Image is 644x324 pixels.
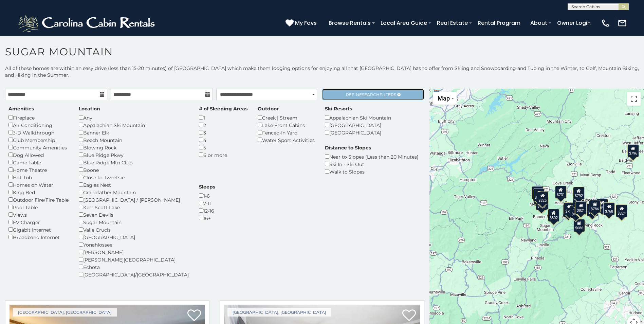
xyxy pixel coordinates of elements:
[8,174,69,181] div: Hot Tub
[79,226,189,233] div: Valle Crucis
[8,151,69,159] div: Dog Allowed
[601,18,610,28] img: phone-regular-white.png
[325,153,419,160] div: Near to Slopes (Less than 20 Minutes)
[199,207,215,214] div: 12-16
[574,201,586,214] div: $773
[8,188,69,196] div: King Bed
[603,202,615,215] div: $768
[8,105,34,112] label: Amenities
[325,160,419,168] div: Ski In - Ski Out
[79,248,189,256] div: [PERSON_NAME]
[79,181,189,188] div: Eagles Nest
[199,114,247,121] div: 1
[325,144,371,151] label: Distance to Slopes
[474,17,524,29] a: Rental Program
[402,309,416,323] a: Add to favorites
[570,205,582,218] div: $763
[325,17,374,29] a: Browse Rentals
[589,200,601,213] div: $786
[79,159,189,166] div: Blue Ridge Mtn Club
[258,114,315,121] div: Creek | Stream
[627,144,639,157] div: $796
[8,181,69,188] div: Homes on Water
[8,196,69,203] div: Outdoor Fire/Fire Table
[295,19,317,27] span: My Favs
[79,144,189,151] div: Blowing Rock
[554,17,594,29] a: Owner Login
[8,114,69,121] div: Fireplace
[627,92,641,106] button: Toggle fullscreen view
[325,129,391,136] div: [GEOGRAPHIC_DATA]
[346,92,396,97] span: Refine Filters
[573,219,585,232] div: $686
[573,195,584,208] div: $779
[325,168,419,175] div: Walk to Slopes
[258,121,315,129] div: Lake Front Cabins
[79,151,189,159] div: Blue Ridge Pkwy
[8,218,69,226] div: EV Charger
[616,204,627,217] div: $824
[8,121,69,129] div: Air Conditioning
[79,174,189,181] div: Close to Tweetsie
[258,105,279,112] label: Outdoor
[563,204,574,217] div: $716
[8,144,69,151] div: Community Amenities
[79,166,189,174] div: Boone
[79,203,189,211] div: Kerr Scott Lake
[433,92,457,105] button: Change map style
[13,308,117,317] a: [GEOGRAPHIC_DATA], [GEOGRAPHIC_DATA]
[8,159,69,166] div: Game Table
[537,192,548,204] div: $825
[79,218,189,226] div: Sugar Mountain
[199,129,247,136] div: 3
[575,202,586,215] div: $799
[438,95,450,102] span: Map
[325,114,391,121] div: Appalachian Ski Mountain
[79,263,189,271] div: Echota
[79,105,100,112] label: Location
[532,186,543,199] div: $666
[79,136,189,144] div: Beech Mountain
[533,188,545,201] div: $806
[79,211,189,218] div: Seven Devils
[17,13,158,33] img: White-1-2.png
[199,192,215,199] div: 1-6
[79,114,189,121] div: Any
[199,199,215,207] div: 7-11
[618,18,627,28] img: mail-regular-white.png
[79,129,189,136] div: Banner Elk
[8,226,69,233] div: Gigabit Internet
[79,121,189,129] div: Appalachian Ski Mountain
[573,187,585,200] div: $792
[322,89,424,100] a: RefineSearchFilters
[555,186,567,199] div: $731
[548,209,559,222] div: $802
[532,186,544,199] div: $666
[377,17,430,29] a: Local Area Guide
[199,151,247,159] div: 6 or more
[362,92,380,97] span: Search
[187,309,201,323] a: Add to favorites
[8,233,69,241] div: Broadband Internet
[8,211,69,218] div: Views
[199,121,247,129] div: 2
[8,203,69,211] div: Pool Table
[79,188,189,196] div: Grandfather Mountain
[199,214,215,222] div: 16+
[227,308,331,317] a: [GEOGRAPHIC_DATA], [GEOGRAPHIC_DATA]
[575,201,587,214] div: $821
[199,136,247,144] div: 4
[258,136,315,144] div: Water Sport Activities
[258,129,315,136] div: Fenced-In Yard
[79,241,189,248] div: Yonahlossee
[79,271,189,278] div: [GEOGRAPHIC_DATA]/[GEOGRAPHIC_DATA]
[434,17,471,29] a: Real Estate
[527,17,551,29] a: About
[79,233,189,241] div: [GEOGRAPHIC_DATA]
[199,105,247,112] label: # of Sleeping Areas
[8,166,69,174] div: Home Theatre
[536,197,547,210] div: $749
[286,19,318,28] a: My Favs
[199,144,247,151] div: 5
[79,196,189,203] div: [GEOGRAPHIC_DATA] / [PERSON_NAME]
